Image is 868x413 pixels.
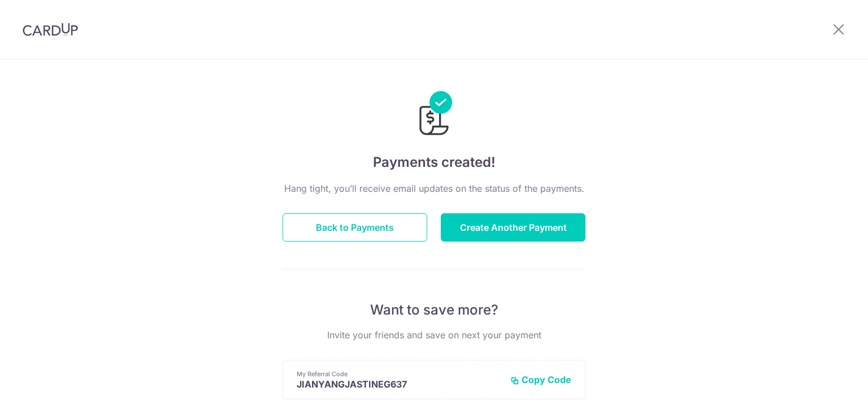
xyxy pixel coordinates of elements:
[510,374,571,385] button: Copy Code
[283,328,585,342] p: Invite your friends and save on next your payment
[416,91,452,139] img: Payments
[283,152,585,173] h4: Payments created!
[283,182,585,195] p: Hang tight, you’ll receive email updates on the status of the payments.
[297,378,501,390] p: JIANYANGJASTINEG637
[283,301,585,319] p: Want to save more?
[283,213,427,242] button: Back to Payments
[297,369,501,378] p: My Referral Code
[23,23,78,36] img: CardUp
[441,213,585,242] button: Create Another Payment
